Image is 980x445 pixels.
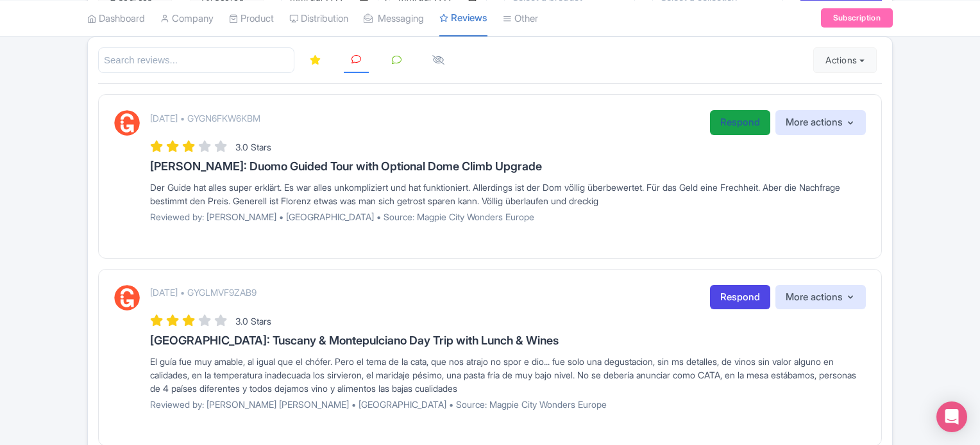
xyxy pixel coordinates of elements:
[936,401,967,432] div: Open Intercom Messenger
[114,285,140,311] img: GetYourGuide Logo
[150,286,257,299] p: [DATE] • GYGLMVF9ZAB9
[160,1,214,36] a: Company
[150,398,866,411] p: Reviewed by: [PERSON_NAME] [PERSON_NAME] • [GEOGRAPHIC_DATA] • Source: Magpie City Wonders Europe
[235,142,271,152] span: 3.0 Stars
[150,210,866,223] p: Reviewed by: [PERSON_NAME] • [GEOGRAPHIC_DATA] • Source: Magpie City Wonders Europe
[775,110,866,135] button: More actions
[229,1,274,36] a: Product
[150,355,866,395] div: El guía fue muy amable, al igual que el chófer. Pero el tema de la cata, que nos atrajo no spor e...
[98,47,294,74] input: Search reviews...
[821,8,893,28] a: Subscription
[289,1,348,36] a: Distribution
[235,316,271,327] span: 3.0 Stars
[150,160,866,173] h3: [PERSON_NAME]: Duomo Guided Tour with Optional Dome Climb Upgrade
[114,110,140,136] img: GetYourGuide Logo
[150,181,866,207] div: Der Guide hat alles super erklärt. Es war alles unkompliziert und hat funktioniert. Allerdings is...
[150,334,866,347] h3: [GEOGRAPHIC_DATA]: Tuscany & Montepulciano Day Trip with Lunch & Wines
[710,110,770,135] a: Respond
[775,285,866,310] button: More actions
[87,1,145,36] a: Dashboard
[503,1,538,36] a: Other
[150,111,260,125] p: [DATE] • GYGN6FKW6KBM
[364,1,424,36] a: Messaging
[813,47,877,73] button: Actions
[710,285,770,310] a: Respond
